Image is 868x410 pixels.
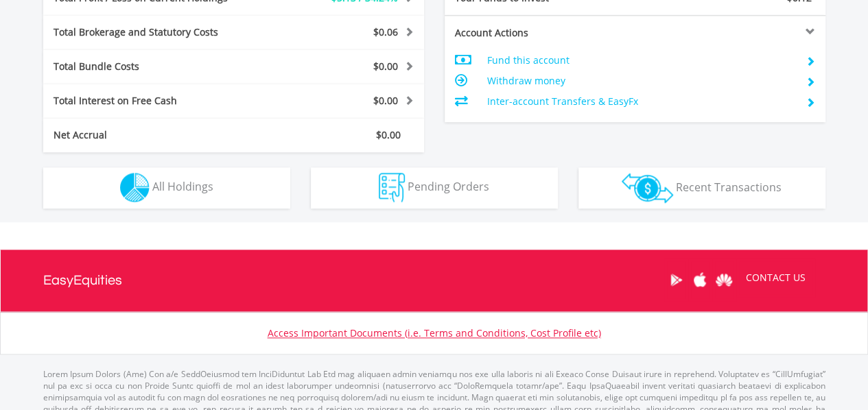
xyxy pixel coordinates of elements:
[120,173,150,202] img: holdings-wht.png
[486,50,795,71] td: Fund this account
[43,167,290,208] button: All Holdings
[486,91,795,112] td: Inter-account Transfers & EasyFx
[43,250,122,311] a: EasyEquities
[43,60,266,73] div: Total Bundle Costs
[311,167,558,208] button: Pending Orders
[268,326,601,339] a: Access Important Documents (i.e. Terms and Conditions, Cost Profile etc)
[736,258,815,297] a: CONTACT US
[688,258,712,301] a: Apple
[43,94,266,108] div: Total Interest on Free Cash
[712,258,736,301] a: Huawei
[152,179,213,194] span: All Holdings
[373,60,398,73] span: $0.00
[578,167,825,208] button: Recent Transactions
[676,179,782,194] span: Recent Transactions
[43,25,266,39] div: Total Brokerage and Statutory Costs
[379,173,405,202] img: pending_instructions-wht.png
[664,258,688,301] a: Google Play
[373,94,398,107] span: $0.00
[445,26,635,40] div: Account Actions
[373,25,398,38] span: $0.06
[486,71,795,91] td: Withdraw money
[376,128,401,141] span: $0.00
[408,179,489,194] span: Pending Orders
[43,128,266,142] div: Net Accrual
[622,173,673,203] img: transactions-zar-wht.png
